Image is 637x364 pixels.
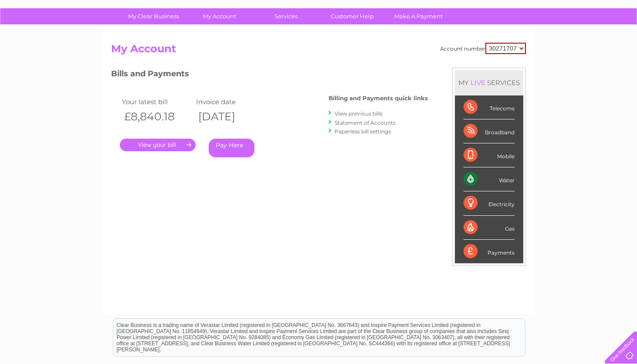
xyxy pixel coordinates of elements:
a: Water [484,37,500,44]
td: Your latest bill [120,96,194,108]
a: My Clear Business [118,8,190,24]
div: Electricity [464,191,515,215]
div: MY SERVICES [455,70,523,95]
a: Customer Help [316,8,388,24]
a: 0333 014 3131 [473,4,533,15]
a: Pay Here [209,139,254,157]
h4: Billing and Payments quick links [329,95,428,102]
a: Blog [561,37,574,44]
a: Make A Payment [383,8,454,24]
a: View previous bills [335,110,383,117]
div: Mobile [464,143,515,167]
h3: Bills and Payments [111,68,428,83]
img: logo.png [22,23,67,49]
h2: My Account [111,43,526,59]
div: Water [464,167,515,191]
div: Telecoms [464,95,515,119]
a: Energy [505,37,525,44]
a: Log out [608,37,629,44]
a: Contact [579,37,600,44]
a: Statement of Accounts [335,119,396,126]
a: Services [250,8,322,24]
th: £8,840.18 [120,108,194,126]
th: [DATE] [194,108,268,126]
div: Broadband [464,119,515,143]
a: Paperless bill settings [335,128,391,135]
a: Telecoms [530,37,556,44]
a: . [120,139,196,151]
div: Account number [440,43,526,54]
a: My Account [184,8,256,24]
div: Gas [464,216,515,240]
div: LIVE [469,78,487,87]
div: Clear Business is a trading name of Verastar Limited (registered in [GEOGRAPHIC_DATA] No. 3667643... [113,5,525,42]
td: Invoice date [194,96,268,108]
div: Payments [464,240,515,263]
